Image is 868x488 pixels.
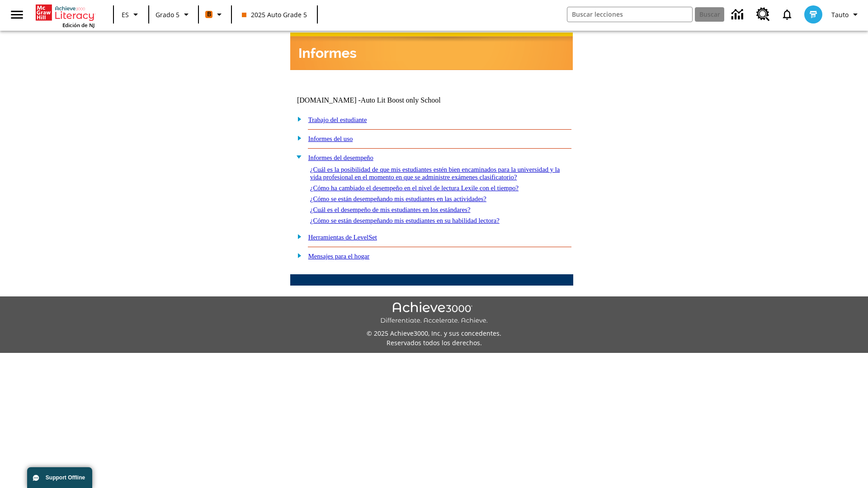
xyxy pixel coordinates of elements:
a: ¿Cómo se están desempeñando mis estudiantes en las actividades? [310,195,486,202]
span: Edición de NJ [62,22,94,28]
img: plus.gif [292,232,302,240]
a: Notificaciones [775,3,799,26]
input: Buscar campo [567,7,692,22]
img: plus.gif [292,115,302,123]
button: Escoja un nuevo avatar [799,3,828,26]
a: Herramientas de LevelSet [308,234,377,241]
div: Portada [36,3,94,28]
a: ¿Cómo se están desempeñando mis estudiantes en su habilidad lectora? [310,217,500,224]
img: Achieve3000 Differentiate Accelerate Achieve [380,302,488,325]
span: ES [122,10,129,19]
button: Perfil/Configuración [828,6,864,23]
span: Grado 5 [156,10,179,19]
img: header [290,33,573,70]
a: Centro de recursos, Se abrirá en una pestaña nueva. [751,2,775,27]
span: Support Offline [46,474,85,481]
td: [DOMAIN_NAME] - [297,96,463,104]
a: Informes del desempeño [308,154,373,161]
img: plus.gif [292,134,302,142]
a: Trabajo del estudiante [308,116,367,123]
nobr: Auto Lit Boost only School [361,96,441,104]
a: Mensajes para el hogar [308,253,370,260]
button: Abrir el menú lateral [4,1,30,28]
button: Boost El color de la clase es anaranjado. Cambiar el color de la clase. [202,6,228,23]
img: avatar image [804,5,822,23]
button: Support Offline [27,467,92,488]
a: ¿Cuál es la posibilidad de que mis estudiantes estén bien encaminados para la universidad y la vi... [310,166,560,181]
span: Tauto [831,10,849,19]
span: 2025 Auto Grade 5 [242,10,307,19]
a: Centro de información [726,2,751,27]
img: minus.gif [292,153,302,161]
button: Lenguaje: ES, Selecciona un idioma [117,6,146,23]
span: B [207,9,211,20]
a: ¿Cuál es el desempeño de mis estudiantes en los estándares? [310,206,471,213]
img: plus.gif [292,251,302,259]
a: Informes del uso [308,135,353,142]
a: ¿Cómo ha cambiado el desempeño en el nivel de lectura Lexile con el tiempo? [310,184,519,192]
button: Grado: Grado 5, Elige un grado [152,6,195,23]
